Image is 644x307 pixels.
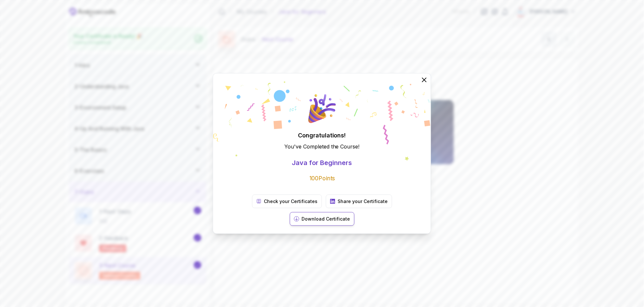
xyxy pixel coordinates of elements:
a: Share your Certificate [326,195,392,208]
button: Download Certificate [290,212,354,226]
p: Check your Certificates [264,198,318,205]
p: Java for Beginners [292,158,352,167]
p: Download Certificate [302,216,350,222]
p: 100 Points [309,174,335,183]
p: Share your Certificate [338,198,388,205]
a: Check your Certificates [252,195,322,208]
